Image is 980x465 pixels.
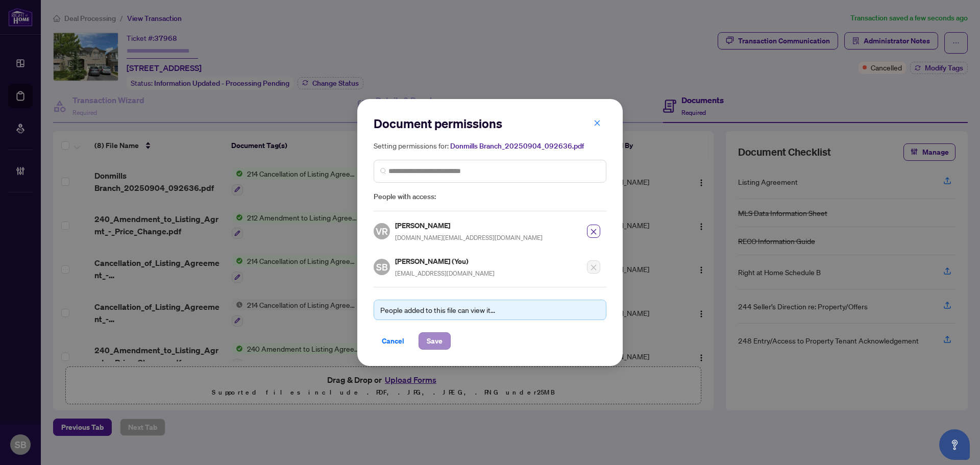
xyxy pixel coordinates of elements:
[374,115,606,132] h2: Document permissions
[427,333,443,349] span: Save
[395,255,495,267] h5: [PERSON_NAME] (You)
[382,333,404,349] span: Cancel
[450,141,584,151] span: Donmills Branch_20250904_092636.pdf
[939,429,970,460] button: Open asap
[380,168,386,174] img: search_icon
[374,191,606,203] span: People with access:
[395,270,495,277] span: [EMAIL_ADDRESS][DOMAIN_NAME]
[376,260,388,274] span: SB
[594,119,601,127] span: close
[374,140,606,152] h5: Setting permissions for:
[376,224,388,238] span: VR
[419,332,451,350] button: Save
[590,228,597,235] span: close
[395,234,543,241] span: [DOMAIN_NAME][EMAIL_ADDRESS][DOMAIN_NAME]
[395,219,543,231] h5: [PERSON_NAME]
[374,332,412,350] button: Cancel
[380,304,600,315] div: People added to this file can view it...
